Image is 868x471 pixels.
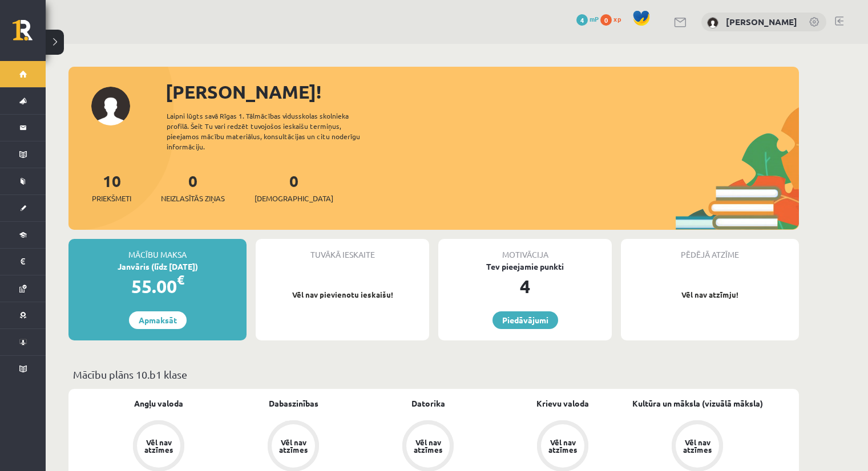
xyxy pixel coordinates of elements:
[707,17,718,29] img: Anna Cirse
[576,14,599,23] a: 4 mP
[576,14,588,26] span: 4
[129,311,187,329] a: Apmaksāt
[161,170,225,204] a: 0Neizlasītās ziņas
[627,289,793,301] p: Vēl nav atzīmju!
[165,78,799,105] div: [PERSON_NAME]!
[143,438,175,453] div: Vēl nav atzīmes
[600,14,612,26] span: 0
[177,271,184,288] span: €
[438,239,612,261] div: Motivācija
[13,20,46,48] a: Rīgas 1. Tālmācības vidusskola
[73,367,794,382] p: Mācību plāns 10.b1 klase
[68,273,247,300] div: 55.00
[68,239,247,261] div: Mācību maksa
[256,239,429,261] div: Tuvākā ieskaite
[632,397,763,409] a: Kultūra un māksla (vizuālā māksla)
[600,14,627,23] a: 0 xp
[92,170,131,204] a: 10Priekšmeti
[92,193,131,204] span: Priekšmeti
[261,289,423,301] p: Vēl nav pievienotu ieskaišu!
[536,397,589,409] a: Krievu valoda
[492,311,558,329] a: Piedāvājumi
[255,193,333,204] span: [DEMOGRAPHIC_DATA]
[277,438,309,453] div: Vēl nav atzīmes
[68,261,247,273] div: Janvāris (līdz [DATE])
[726,16,797,27] a: [PERSON_NAME]
[438,273,612,300] div: 4
[161,193,225,204] span: Neizlasītās ziņas
[269,397,318,409] a: Dabaszinības
[167,111,380,152] div: Laipni lūgts savā Rīgas 1. Tālmācības vidusskolas skolnieka profilā. Šeit Tu vari redzēt tuvojošo...
[613,14,621,23] span: xp
[590,14,599,23] span: mP
[412,438,444,453] div: Vēl nav atzīmes
[255,170,333,204] a: 0[DEMOGRAPHIC_DATA]
[547,438,579,453] div: Vēl nav atzīmes
[411,397,445,409] a: Datorika
[438,261,612,273] div: Tev pieejamie punkti
[134,397,183,409] a: Angļu valoda
[681,438,713,453] div: Vēl nav atzīmes
[621,239,799,261] div: Pēdējā atzīme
